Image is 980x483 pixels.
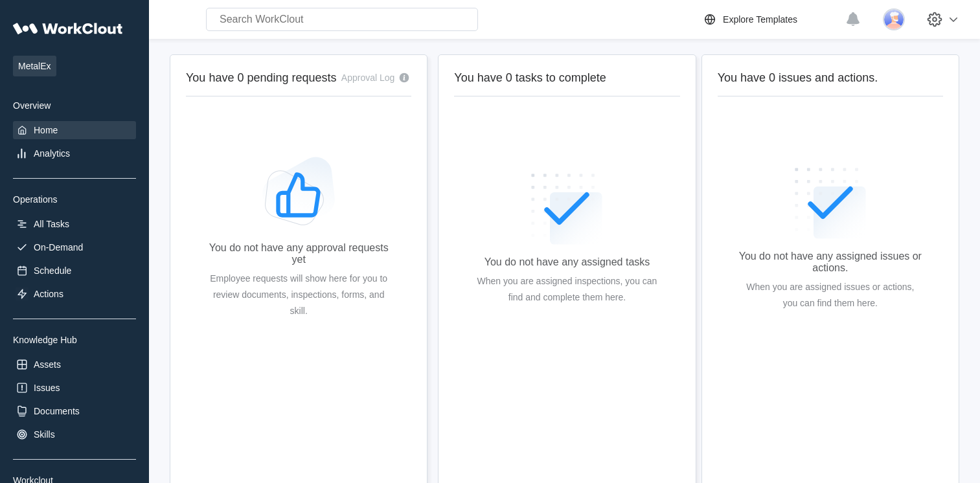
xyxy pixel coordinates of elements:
[484,256,650,268] div: You do not have any assigned tasks
[738,279,922,311] div: When you are assigned issues or actions, you can find them here.
[13,194,136,205] div: Operations
[34,289,63,299] div: Actions
[207,242,391,265] div: You do not have any approval requests yet
[13,335,136,345] div: Knowledge Hub
[13,379,136,397] a: Issues
[718,71,943,85] h2: You have 0 issues and actions.
[13,100,136,111] div: Overview
[883,8,905,30] img: user-3.png
[702,12,839,27] a: Explore Templates
[738,251,922,274] div: You do not have any assigned issues or actions.
[13,402,136,420] a: Documents
[13,285,136,303] a: Actions
[34,406,80,416] div: Documents
[34,383,60,393] div: Issues
[186,71,337,85] h2: You have 0 pending requests
[13,215,136,233] a: All Tasks
[34,429,55,440] div: Skills
[34,219,69,229] div: All Tasks
[13,355,136,374] a: Assets
[13,144,136,163] a: Analytics
[34,148,70,159] div: Analytics
[34,242,83,253] div: On-Demand
[34,125,58,135] div: Home
[206,8,478,31] input: Search WorkClout
[34,265,71,276] div: Schedule
[13,262,136,280] a: Schedule
[13,425,136,444] a: Skills
[13,238,136,256] a: On-Demand
[475,273,659,306] div: When you are assigned inspections, you can find and complete them here.
[723,14,797,25] div: Explore Templates
[341,73,395,83] div: Approval Log
[207,271,391,319] div: Employee requests will show here for you to review documents, inspections, forms, and skill.
[34,359,61,370] div: Assets
[13,56,56,76] span: MetalEx
[454,71,679,85] h2: You have 0 tasks to complete
[13,121,136,139] a: Home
